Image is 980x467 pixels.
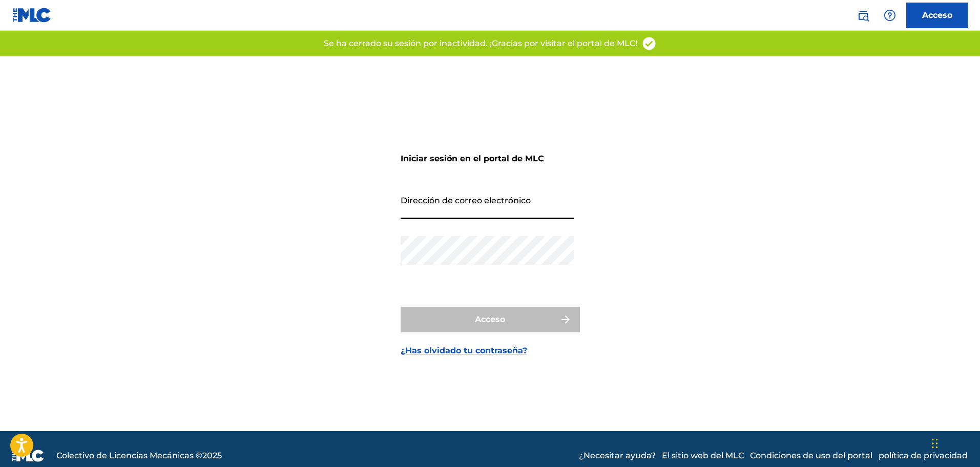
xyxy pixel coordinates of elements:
[579,450,656,462] a: ¿Necesitar ayuda?
[879,451,968,460] font: política de privacidad
[750,450,872,462] a: Condiciones de uso del portal
[879,450,968,462] a: política de privacidad
[641,36,657,51] img: acceso
[12,450,44,462] img: logo
[880,5,900,26] div: Ayuda
[401,346,527,355] font: ¿Has olvidado tu contraseña?
[929,418,980,467] iframe: Widget de chat
[853,5,873,26] a: Búsqueda pública
[324,38,637,48] font: Se ha cerrado su sesión por inactividad. ¡Gracias por visitar el portal de MLC!
[579,451,656,460] font: ¿Necesitar ayuda?
[932,428,938,459] div: Arrastrar
[662,450,744,462] a: El sitio web del MLC
[12,8,52,23] img: Logotipo del MLC
[202,451,222,460] font: 2025
[884,9,896,22] img: ayuda
[662,451,744,460] font: El sitio web del MLC
[750,451,872,460] font: Condiciones de uso del portal
[56,451,202,460] font: Colectivo de Licencias Mecánicas ©
[401,345,527,357] a: ¿Has olvidado tu contraseña?
[906,3,968,28] a: Acceso
[922,10,952,20] font: Acceso
[401,154,544,163] font: Iniciar sesión en el portal de MLC
[857,9,869,22] img: buscar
